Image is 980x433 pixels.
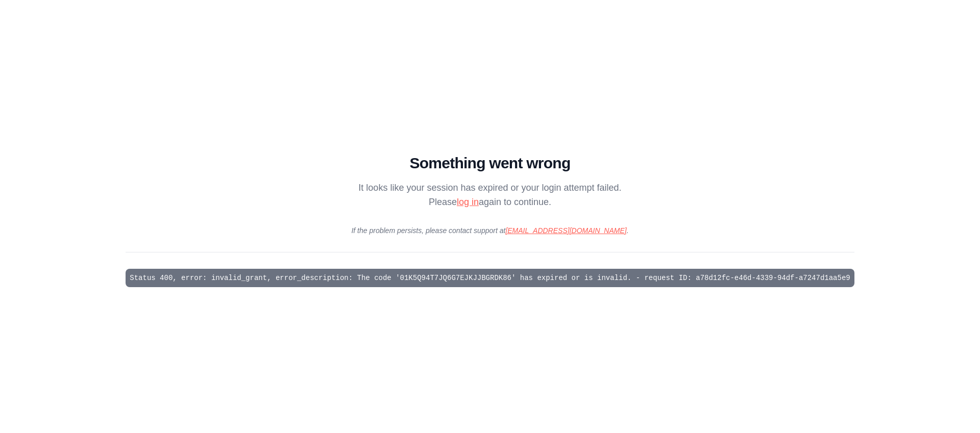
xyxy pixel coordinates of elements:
p: If the problem persists, please contact support at . [126,225,854,236]
a: log in [457,197,479,207]
h1: Something went wrong [126,154,854,172]
p: It looks like your session has expired or your login attempt failed. [126,181,854,195]
pre: Status 400, error: invalid_grant, error_description: The code '01K5Q94T7JQ6G7EJKJJBGRDK86' has ex... [126,269,854,287]
p: Please again to continue. [126,195,854,209]
a: [EMAIL_ADDRESS][DOMAIN_NAME] [505,226,626,235]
